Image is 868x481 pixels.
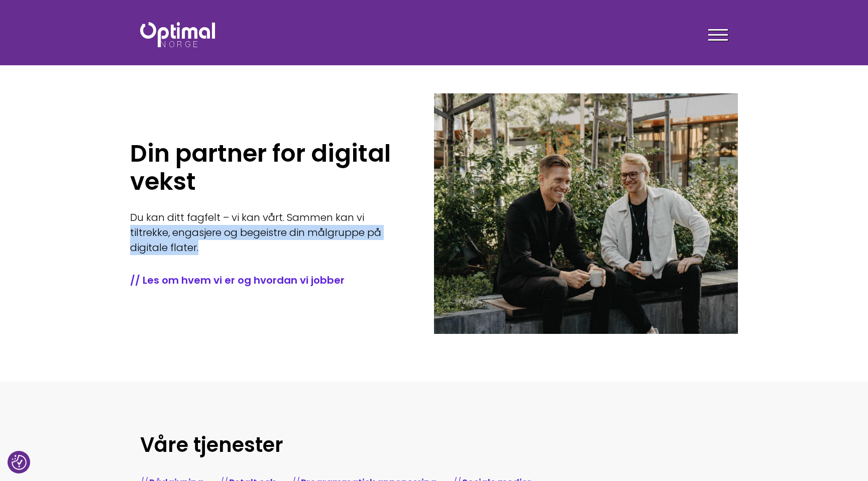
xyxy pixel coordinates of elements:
button: Samtykkepreferanser [12,455,27,470]
p: Du kan ditt fagfelt – vi kan vårt. Sammen kan vi tiltrekke, engasjere og begeistre din målgruppe ... [130,210,404,255]
h1: Din partner for digital vekst [130,140,404,196]
a: // Les om hvem vi er og hvordan vi jobber [130,273,404,287]
h2: Våre tjenester [140,432,728,458]
img: Optimal Norge [140,22,215,47]
img: Revisit consent button [12,455,27,470]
